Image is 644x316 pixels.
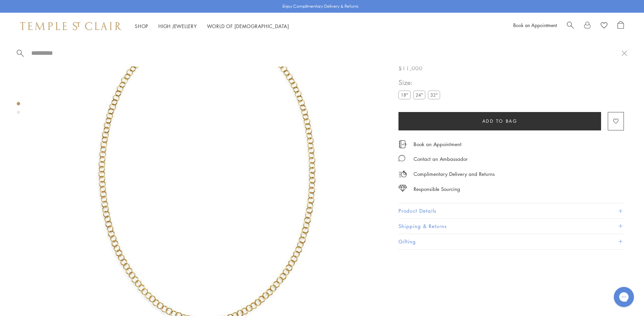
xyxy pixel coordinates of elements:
img: icon_appointment.svg [398,140,407,148]
a: Open Shopping Bag [618,21,624,31]
div: Contact an Ambassador [414,155,468,163]
button: Product Details [398,203,624,218]
button: Shipping & Returns [398,219,624,234]
span: Add to bag [482,117,518,125]
button: Gifting [398,234,624,249]
span: $11,000 [398,64,423,73]
img: Temple St. Clair [20,22,121,30]
a: Book an Appointment [414,140,462,148]
img: MessageIcon-01_2.svg [398,155,405,162]
button: Add to bag [398,112,601,130]
span: Size: [398,77,443,88]
a: Search [567,21,574,31]
img: icon_delivery.svg [398,170,407,178]
a: View Wishlist [601,21,607,31]
a: High JewelleryHigh Jewellery [158,23,197,29]
iframe: Gorgias live chat messenger [610,285,637,309]
label: 32" [428,91,440,99]
div: Responsible Sourcing [414,185,460,193]
label: 24" [413,91,425,99]
div: Product gallery navigation [17,100,20,119]
a: Book an Appointment [513,22,557,28]
a: World of [DEMOGRAPHIC_DATA]World of [DEMOGRAPHIC_DATA] [207,23,289,29]
label: 18" [398,91,411,99]
a: ShopShop [135,23,148,29]
img: icon_sourcing.svg [398,185,407,192]
p: Complimentary Delivery and Returns [414,170,495,178]
p: Enjoy Complimentary Delivery & Returns [282,3,359,10]
nav: Main navigation [135,22,289,30]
